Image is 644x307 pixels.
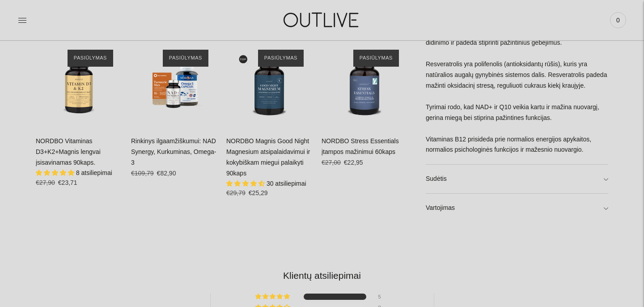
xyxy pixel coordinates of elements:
[249,189,268,196] span: €25,29
[226,137,310,177] a: NORDBO Magnis Good Night Magnesium atsipalaidavimui ir kokybiškam miegui palaikyti 90kaps
[322,41,408,127] a: NORDBO Stress Essentials įtampos mažinimui 60kaps
[322,137,399,155] a: NORDBO Stress Essentials įtampos mažinimui 60kaps
[36,179,55,186] s: €27,90
[36,41,122,127] a: NORDBO Vitaminas D3+K2+Magnis lengvai įsisavinamas 90kaps.
[322,159,341,166] s: €27,00
[76,169,112,176] span: 8 atsiliepimai
[226,180,267,187] span: 4.70 stars
[610,10,626,30] a: 0
[255,294,291,300] div: 100% (5) reviews with 5 star rating
[58,179,77,186] span: €23,71
[36,137,101,166] a: NORDBO Vitaminas D3+K2+Magnis lengvai įsisavinamas 90kaps.
[378,294,389,300] div: 5
[131,41,217,127] a: Rinkinys ilgaamžiškumui: NAD Synergy, Kurkuminas, Omega-3
[344,159,363,166] span: €22,95
[612,14,624,26] span: 0
[43,269,601,282] h2: Klientų atsiliepimai
[266,4,378,35] img: OUTLIVE
[36,169,76,176] span: 5.00 stars
[226,189,246,196] s: €29,79
[131,137,216,166] a: Rinkinys ilgaamžiškumui: NAD Synergy, Kurkuminas, Omega-3
[426,194,608,222] a: Vartojimas
[131,170,154,177] s: €109,79
[226,41,313,127] a: NORDBO Magnis Good Night Magnesium atsipalaidavimui ir kokybiškam miegui palaikyti 90kaps
[157,170,176,177] span: €82,90
[426,165,608,193] a: Sudėtis
[267,180,306,187] span: 30 atsiliepimai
